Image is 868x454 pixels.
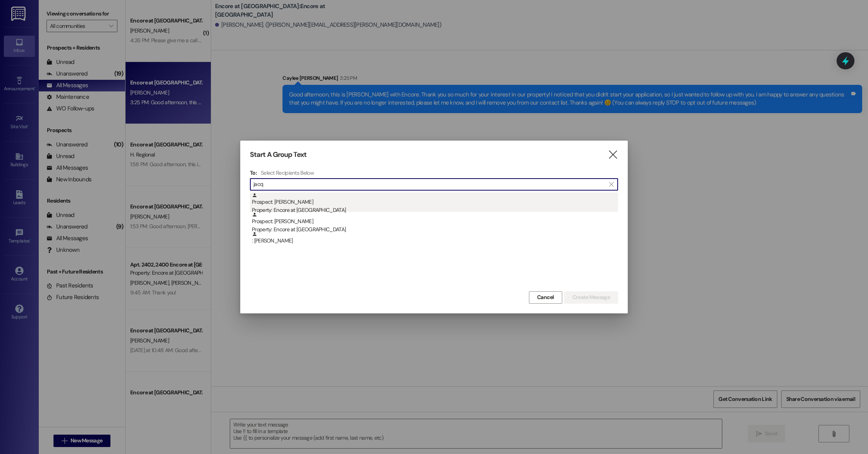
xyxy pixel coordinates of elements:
div: Prospect: [PERSON_NAME]Property: Encore at [GEOGRAPHIC_DATA] [250,212,618,231]
button: Cancel [529,291,562,304]
div: Prospect: [PERSON_NAME] [252,193,618,215]
button: Create Message [564,291,618,304]
div: Prospect: [PERSON_NAME]Property: Encore at [GEOGRAPHIC_DATA] [250,193,618,212]
h3: Start A Group Text [250,150,307,159]
div: : [PERSON_NAME] [250,231,618,251]
span: Cancel [537,293,554,301]
div: Property: Encore at [GEOGRAPHIC_DATA] [252,225,618,234]
span: Create Message [572,293,610,301]
i:  [608,151,618,159]
div: Prospect: [PERSON_NAME] [252,212,618,234]
button: Clear text [605,179,618,190]
div: : [PERSON_NAME] [252,231,618,245]
i:  [609,181,613,187]
input: Search for any contact or apartment [253,179,605,190]
h4: Select Recipients Below [261,169,314,176]
h3: To: [250,169,257,176]
div: Property: Encore at [GEOGRAPHIC_DATA] [252,206,618,214]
